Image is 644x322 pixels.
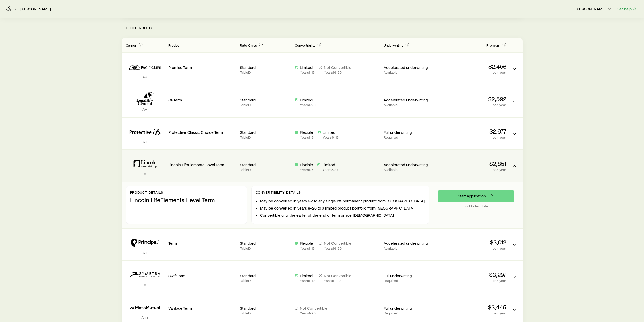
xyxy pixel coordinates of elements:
[439,168,506,172] p: per year
[323,135,338,139] p: Years 6 - 18
[168,273,236,278] p: SwiftTerm
[300,97,316,102] p: Limited
[384,168,434,172] p: Available
[300,130,314,135] p: Flexible
[384,65,434,70] p: Accelerated underwriting
[300,103,316,107] p: Years 1 - 20
[300,246,315,250] p: Years 1 - 15
[323,130,338,135] p: Limited
[384,162,434,167] p: Accelerated underwriting
[439,128,506,135] p: $2,677
[126,172,164,177] p: A
[616,6,638,12] button: Get help
[576,6,612,11] p: [PERSON_NAME]
[300,311,327,315] p: Years 1 - 20
[324,70,351,74] p: Years 16 - 20
[324,246,351,250] p: Years 16 - 20
[322,168,339,172] p: Years 8 - 20
[439,311,506,315] p: per year
[168,65,236,70] p: Promise Term
[439,135,506,139] p: per year
[322,162,339,167] p: Limited
[300,273,315,278] p: Limited
[384,311,434,315] p: Required
[384,103,434,107] p: Available
[240,103,291,107] p: Table D
[324,65,351,70] p: Not Convertible
[130,196,243,203] p: Lincoln LifeElements Level Term
[300,279,315,283] p: Years 1 - 10
[126,282,164,288] p: A
[439,271,506,278] p: $3,297
[240,168,291,172] p: Table D
[324,279,351,283] p: Years 11 - 20
[384,246,434,250] p: Available
[168,241,236,246] p: Term
[439,95,506,102] p: $2,592
[384,97,434,102] p: Accelerated underwriting
[439,70,506,74] p: per year
[300,70,315,74] p: Years 1 - 15
[126,74,164,79] p: A+
[439,279,506,283] p: per year
[240,273,291,278] p: Standard
[439,304,506,311] p: $3,445
[384,135,434,139] p: Required
[300,135,314,139] p: Years 1 - 5
[324,241,351,246] p: Not Convertible
[20,7,51,11] a: [PERSON_NAME]
[240,97,291,102] p: Standard
[168,130,236,135] p: Protective Classic Choice Term
[240,70,291,74] p: Table D
[126,43,137,47] span: Carrier
[168,97,236,102] p: OPTerm
[126,107,164,112] p: A+
[439,103,506,107] p: per year
[384,306,434,311] p: Full underwriting
[168,43,181,47] span: Product
[384,273,434,278] p: Full underwriting
[300,168,313,172] p: Years 1 - 7
[300,65,315,70] p: Limited
[439,239,506,246] p: $3,012
[240,241,291,246] p: Standard
[384,130,434,135] p: Full underwriting
[384,70,434,74] p: Available
[240,65,291,70] p: Standard
[240,279,291,283] p: Table D
[438,190,514,202] a: Start application
[122,18,523,38] p: Other Quotes
[300,306,327,311] p: Not Convertible
[439,160,506,167] p: $2,851
[260,205,425,211] li: May be converted in years 8-20 to a limited product portfolio from [GEOGRAPHIC_DATA]
[168,162,236,167] p: Lincoln LifeElements Level Term
[324,273,351,278] p: Not Convertible
[260,213,425,218] li: Convertible until the earlier of the end of term or age [DEMOGRAPHIC_DATA]
[295,43,315,47] span: Convertibility
[439,246,506,250] p: per year
[384,43,403,47] span: Underwriting
[486,43,500,47] span: Premium
[240,135,291,139] p: Table D
[384,241,434,246] p: Accelerated underwriting
[240,246,291,250] p: Table D
[130,190,243,194] p: Product details
[256,190,425,194] p: Convertibility Details
[384,279,434,283] p: Required
[260,198,425,203] li: May be converted in years 1-7 to any single life permanent product from [GEOGRAPHIC_DATA]
[300,162,313,167] p: Flexible
[240,43,257,47] span: Rate Class
[126,139,164,144] p: A+
[126,250,164,255] p: A+
[240,162,291,167] p: Standard
[438,204,514,208] p: via Modern Life
[240,306,291,311] p: Standard
[575,6,612,12] button: [PERSON_NAME]
[126,315,164,320] p: A++
[240,311,291,315] p: Table D
[168,306,236,311] p: Vantage Term
[300,241,315,246] p: Flexible
[439,63,506,70] p: $2,456
[240,130,291,135] p: Standard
